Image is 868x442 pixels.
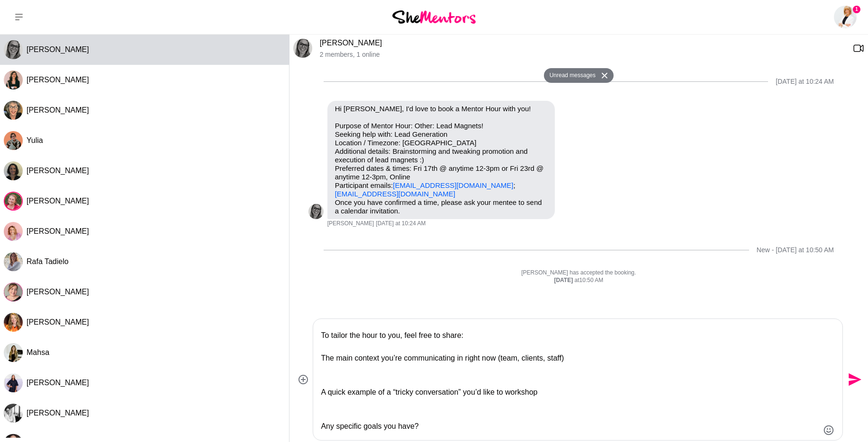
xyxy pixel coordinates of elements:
span: [PERSON_NAME] [27,167,89,175]
button: Emoji picker [823,424,834,436]
img: J [4,101,23,120]
span: [PERSON_NAME] [27,197,89,205]
img: C [293,39,312,58]
img: S [4,404,23,423]
div: Mahsa [4,343,23,362]
p: Once you have confirmed a time, please ask your mentee to send a calendar invitation. [335,198,547,215]
span: Yulia [27,136,43,144]
img: R [4,192,23,211]
div: Yulia [4,131,23,150]
a: [PERSON_NAME] [320,39,382,47]
span: [PERSON_NAME] [27,318,89,326]
span: [PERSON_NAME] [27,45,89,53]
div: Vari McGaan [4,222,23,241]
span: [PERSON_NAME] [27,106,89,114]
span: [PERSON_NAME] [327,220,374,228]
img: Kat Millar [834,6,857,28]
a: Kat Millar1 [834,6,857,28]
div: Rebecca Frazer [4,192,23,211]
img: M [4,71,23,89]
span: 1 [853,6,860,13]
a: [EMAIL_ADDRESS][DOMAIN_NAME] [335,190,455,198]
div: Charlie Clarke [308,204,324,219]
div: Laila Punj [4,161,23,180]
img: V [4,222,23,241]
div: Jane [4,101,23,120]
div: Charlie Clarke [4,40,23,59]
span: [PERSON_NAME] [27,227,89,235]
p: Hi [PERSON_NAME], I'd love to book a Mentor Hour with you! [335,105,547,113]
img: L [4,161,23,180]
strong: [DATE] [554,277,574,283]
button: Unread messages [544,68,598,83]
span: [PERSON_NAME] [27,288,89,296]
div: Miranda Bozic [4,313,23,332]
img: Y [4,131,23,150]
p: [PERSON_NAME] has accepted the booking. [308,269,849,277]
p: 2 members , 1 online [320,51,845,59]
div: Charlie Clarke [293,39,312,58]
time: 2025-10-01T00:24:16.316Z [376,220,425,228]
span: [PERSON_NAME] [27,409,89,417]
div: Ruth Slade [4,283,23,301]
img: M [4,343,23,362]
span: Rafa Tadielo [27,257,69,265]
span: Mahsa [27,348,49,356]
span: [PERSON_NAME] [27,379,89,387]
div: Darby Lyndon [4,373,23,392]
img: C [308,204,324,219]
div: Rafa Tadielo [4,252,23,271]
div: Mariana Queiroz [4,71,23,89]
img: D [4,373,23,392]
img: R [4,283,23,301]
img: C [4,40,23,59]
p: Purpose of Mentor Hour: Other: Lead Magnets! Seeking help with: Lead Generation Location / Timezo... [335,122,547,198]
textarea: Type your message [321,323,818,436]
button: Send [843,369,864,390]
div: New - [DATE] at 10:50 AM [757,246,834,254]
img: R [4,252,23,271]
a: [EMAIL_ADDRESS][DOMAIN_NAME] [393,181,513,189]
img: M [4,313,23,332]
span: [PERSON_NAME] [27,76,89,84]
div: at 10:50 AM [308,277,849,284]
div: [DATE] at 10:24 AM [776,78,834,86]
div: Sarah Cassells [4,404,23,423]
img: She Mentors Logo [392,10,476,23]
